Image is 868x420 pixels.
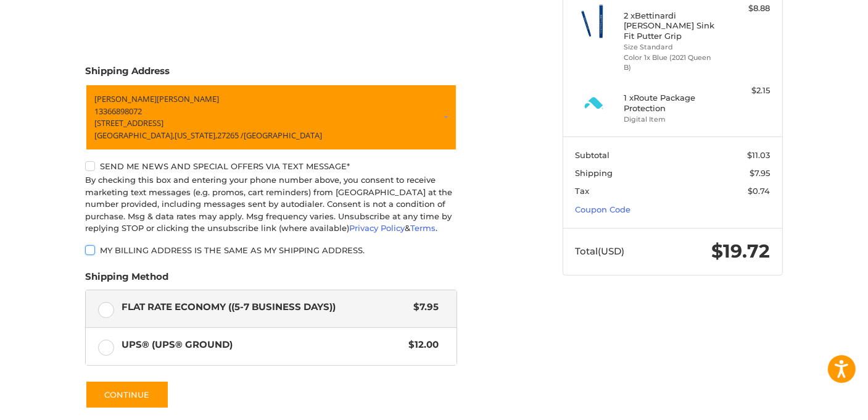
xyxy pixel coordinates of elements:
[349,223,405,233] a: Privacy Policy
[576,245,625,257] span: Total (USD)
[85,161,457,171] label: Send me news and special offers via text message*
[748,186,771,196] span: $0.74
[122,338,403,352] span: UPS® (UPS® Ground)
[624,52,719,73] li: Color 1x Blue (2021 Queen B)
[624,93,719,113] h4: 1 x Route Package Protection
[407,300,439,314] span: $7.95
[750,168,771,178] span: $7.95
[624,42,719,52] li: Size Standard
[85,174,457,235] div: By checking this box and entering your phone number above, you consent to receive marketing text ...
[85,245,457,255] label: My billing address is the same as my shipping address.
[85,270,168,290] legend: Shipping Method
[624,10,719,41] h4: 2 x Bettinardi [PERSON_NAME] Sink Fit Putter Grip
[85,380,169,409] button: Continue
[85,64,170,84] legend: Shipping Address
[85,84,457,151] a: Enter or select a different address
[244,129,322,140] span: [GEOGRAPHIC_DATA]
[712,240,771,262] span: $19.72
[402,338,439,352] span: $12.00
[175,129,217,140] span: [US_STATE],
[157,93,219,104] span: [PERSON_NAME]
[217,129,244,140] span: 27265 /
[576,150,610,160] span: Subtotal
[94,117,163,128] span: [STREET_ADDRESS]
[576,186,590,196] span: Tax
[94,129,175,140] span: [GEOGRAPHIC_DATA],
[410,223,436,233] a: Terms
[94,93,157,104] span: [PERSON_NAME]
[624,114,719,125] li: Digital Item
[722,2,771,15] div: $8.88
[576,204,631,214] a: Coupon Code
[576,168,613,178] span: Shipping
[722,85,771,97] div: $2.15
[748,150,771,160] span: $11.03
[122,300,408,314] span: Flat Rate Economy ((5-7 Business Days))
[94,105,142,116] span: 13366898072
